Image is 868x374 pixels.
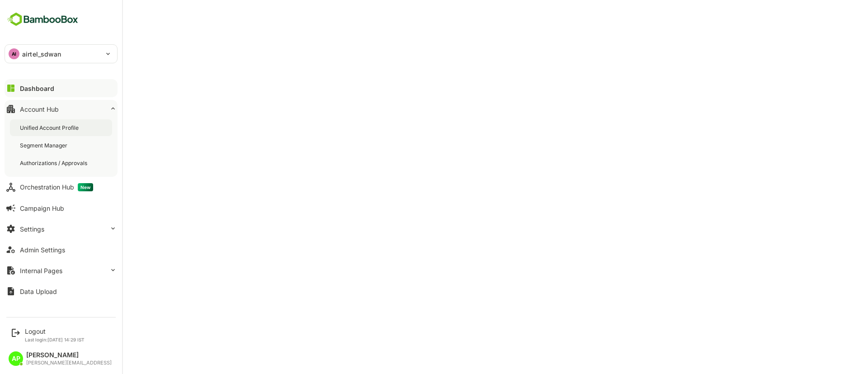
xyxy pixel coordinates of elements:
button: Account Hub [5,100,118,118]
div: Admin Settings [20,246,65,254]
div: Account Hub [20,105,59,113]
div: Settings [20,225,44,233]
p: Last login: [DATE] 14:29 IST [25,337,85,342]
button: Orchestration HubNew [5,178,118,196]
button: Settings [5,220,118,238]
div: AP [9,351,23,366]
button: Dashboard [5,79,118,97]
div: Unified Account Profile [20,124,80,132]
div: Authorizations / Approvals [20,159,89,167]
button: Data Upload [5,282,118,300]
div: AI [9,48,19,59]
div: Internal Pages [20,267,62,275]
div: [PERSON_NAME] [26,351,112,359]
div: Campaign Hub [20,204,64,212]
button: Admin Settings [5,241,118,259]
button: Campaign Hub [5,199,118,217]
div: [PERSON_NAME][EMAIL_ADDRESS] [26,360,112,366]
p: airtel_sdwan [22,49,61,59]
div: Orchestration Hub [20,183,93,191]
div: Data Upload [20,288,57,295]
img: BambooboxFullLogoMark.5f36c76dfaba33ec1ec1367b70bb1252.svg [5,11,81,28]
button: Internal Pages [5,261,118,279]
div: Logout [25,327,85,335]
div: Dashboard [20,85,54,92]
span: New [78,183,93,191]
div: Segment Manager [20,142,69,149]
div: AIairtel_sdwan [5,45,117,63]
